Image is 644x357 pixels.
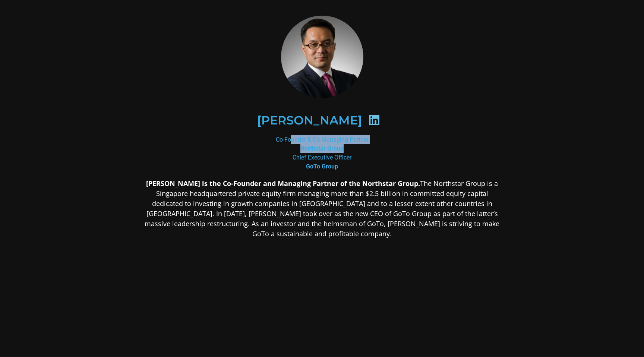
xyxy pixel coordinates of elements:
b: GoTo Group [306,163,338,170]
b: Northstar Group [300,145,344,152]
p: The Northstar Group is a Singapore headquartered private equity firm managing more than $2.5 bill... [141,178,503,239]
h2: [PERSON_NAME] [257,114,362,126]
div: Co-Founder & Co-Managing Partner Chief Executive Officer [141,135,503,171]
strong: [PERSON_NAME] is the Co-Founder and Managing Partner of the Northstar Group. [146,179,420,188]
